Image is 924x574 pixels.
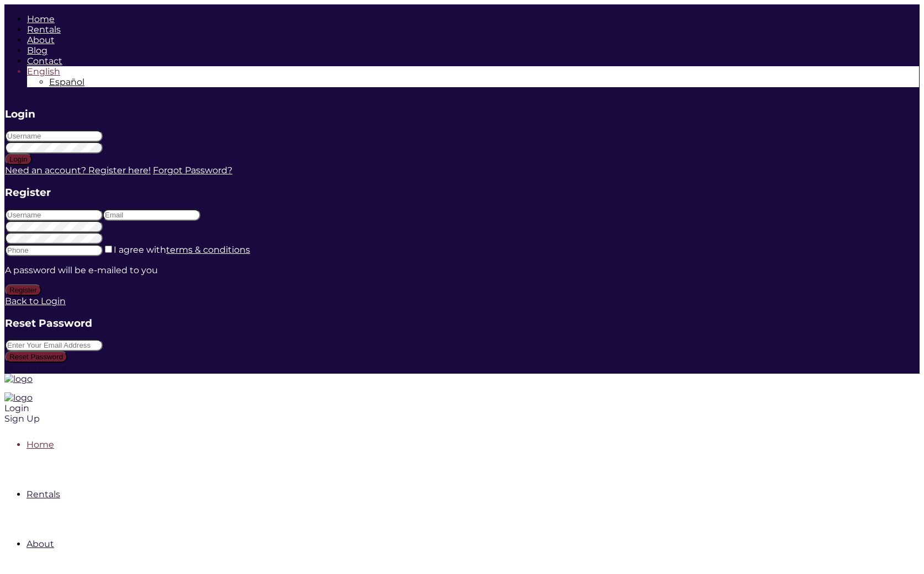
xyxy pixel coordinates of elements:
[4,403,744,413] div: Login
[27,56,62,66] a: Contact
[5,265,919,275] p: A password will be e-mailed to you
[26,489,60,499] a: Rentals
[5,245,103,256] input: Phone
[5,317,919,329] h3: Reset Password
[5,186,919,199] h3: Register
[26,439,54,450] a: Home
[5,130,103,142] input: Username
[5,108,919,120] h3: Login
[5,351,67,363] button: Reset Password
[49,77,84,87] a: Switch to Español
[27,66,60,77] span: English
[4,374,33,384] img: logo
[5,363,75,373] a: Return to Login
[4,392,33,403] img: logo
[5,209,103,221] input: Username
[27,35,55,45] a: About
[166,245,250,255] a: terms & conditions
[5,153,32,165] button: Login
[103,209,200,221] input: Email
[26,539,54,549] a: About
[114,245,250,255] label: I agree with
[49,77,84,87] span: Español
[5,284,41,296] button: Register
[27,24,61,35] a: Rentals
[27,14,55,24] a: Home
[5,165,151,176] a: Need an account? Register here!
[153,165,232,176] a: Forgot Password?
[5,339,103,351] input: Enter Your Email Address
[27,66,60,77] a: Switch to English
[27,45,47,56] a: Blog
[4,413,744,424] div: Sign Up
[5,296,66,306] a: Back to Login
